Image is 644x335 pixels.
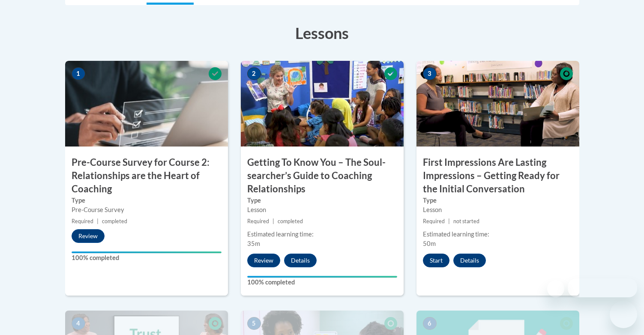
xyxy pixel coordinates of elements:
[72,229,105,243] button: Review
[65,61,228,147] img: Course Image
[247,230,397,239] div: Estimated learning time:
[568,278,637,297] iframe: Message from company
[72,205,222,215] div: Pre-Course Survey
[247,317,261,330] span: 5
[72,253,222,263] label: 100% completed
[423,230,573,239] div: Estimated learning time:
[453,218,479,224] span: not started
[547,280,564,297] iframe: Close message
[102,218,127,224] span: completed
[284,254,317,267] button: Details
[97,218,99,224] span: |
[416,61,579,147] img: Course Image
[72,67,85,80] span: 1
[423,254,449,267] button: Start
[423,218,445,224] span: Required
[423,240,436,247] span: 50m
[241,61,404,147] img: Course Image
[423,67,437,80] span: 3
[247,240,260,247] span: 35m
[247,205,397,215] div: Lesson
[423,205,573,215] div: Lesson
[453,254,486,267] button: Details
[247,254,280,267] button: Review
[72,196,222,205] label: Type
[278,218,303,224] span: completed
[273,218,274,224] span: |
[72,218,93,224] span: Required
[65,22,579,44] h3: Lessons
[448,218,450,224] span: |
[247,276,397,278] div: Your progress
[247,67,261,80] span: 2
[72,317,85,330] span: 4
[65,156,228,195] h3: Pre-Course Survey for Course 2: Relationships are the Heart of Coaching
[423,196,573,205] label: Type
[247,218,269,224] span: Required
[247,196,397,205] label: Type
[610,301,637,328] iframe: Button to launch messaging window
[423,317,437,330] span: 6
[247,278,397,287] label: 100% completed
[416,156,579,195] h3: First Impressions Are Lasting Impressions – Getting Ready for the Initial Conversation
[72,251,222,253] div: Your progress
[241,156,404,195] h3: Getting To Know You – The Soul-searcher’s Guide to Coaching Relationships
